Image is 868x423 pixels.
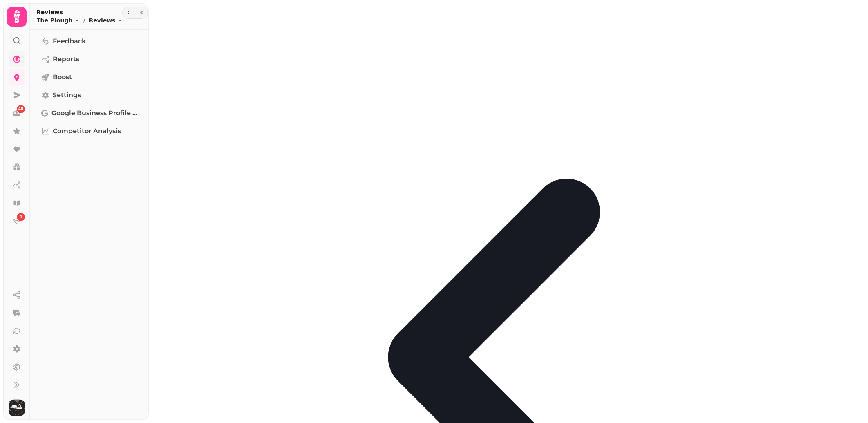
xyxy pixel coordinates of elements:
span: 4 [20,214,22,220]
a: Google Business Profile (Beta) [36,105,142,121]
nav: Tabs [30,30,149,420]
span: Boost [53,72,72,82]
span: Settings [53,90,81,100]
span: Google Business Profile (Beta) [51,108,137,118]
span: 48 [18,106,24,112]
button: Reviews [89,16,122,25]
span: Competitor Analysis [53,126,121,136]
a: 48 [9,105,25,121]
span: Reports [53,54,79,64]
a: Feedback [36,33,142,49]
a: Reports [36,51,142,67]
a: Competitor Analysis [36,123,142,139]
a: 4 [9,213,25,229]
a: Boost [36,69,142,85]
span: Feedback [53,36,86,46]
a: Settings [36,87,142,103]
button: The Plough [36,16,79,25]
h2: Reviews [36,8,122,16]
a: go-back [154,353,868,361]
nav: breadcrumb [36,16,122,25]
button: User avatar [7,400,27,416]
span: The Plough [36,16,73,25]
img: User avatar [9,400,25,416]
